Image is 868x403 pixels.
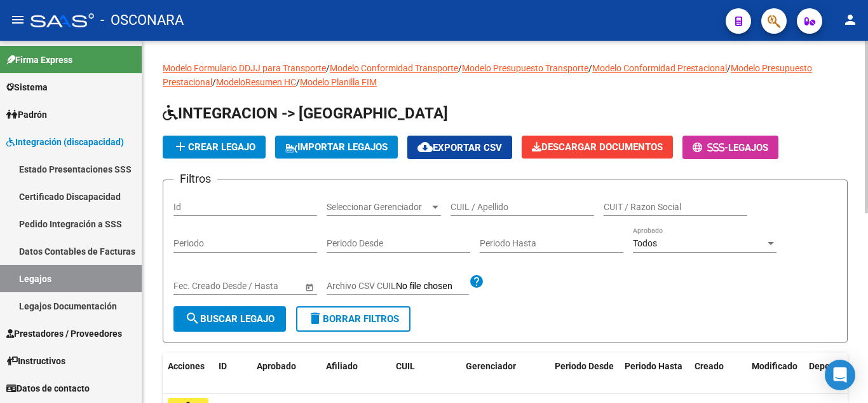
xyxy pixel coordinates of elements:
[396,281,469,292] input: Archivo CSV CUIL
[633,238,657,248] span: Todos
[532,141,663,153] span: Descargar Documentos
[185,313,275,325] span: Buscar Legajo
[625,361,682,371] span: Periodo Hasta
[308,311,323,326] mat-icon: delete
[592,63,727,73] a: Modelo Conformidad Prestacional
[682,136,778,159] button: -Legajos
[6,80,48,94] span: Sistema
[747,353,804,395] datatable-header-cell: Modificado
[689,353,747,395] datatable-header-cell: Creado
[825,360,855,390] div: Open Intercom Messenger
[173,306,286,332] button: Buscar Legajo
[326,361,358,371] span: Afiliado
[693,142,728,153] span: -
[296,306,410,332] button: Borrar Filtros
[466,361,516,371] span: Gerenciador
[163,136,266,159] button: Crear Legajo
[163,63,326,73] a: Modelo Formulario DDJJ para Transporte
[173,281,213,292] input: Start date
[843,12,858,27] mat-icon: person
[163,353,214,395] datatable-header-cell: Acciones
[173,139,188,154] mat-icon: add
[469,274,484,289] mat-icon: help
[462,63,588,73] a: Modelo Presupuesto Transporte
[327,281,396,291] span: Archivo CSV CUIL
[308,313,399,325] span: Borrar Filtros
[257,361,296,371] span: Aprobado
[100,6,184,34] span: - OSCONARA
[10,12,25,27] mat-icon: menu
[407,136,512,159] button: Exportar CSV
[396,361,415,371] span: CUIL
[173,141,255,153] span: Crear Legajo
[302,280,316,293] button: Open calendar
[214,353,252,395] datatable-header-cell: ID
[330,63,458,73] a: Modelo Conformidad Transporte
[163,104,448,122] span: INTEGRACION -> [GEOGRAPHIC_DATA]
[550,353,620,395] datatable-header-cell: Periodo Desde
[417,139,433,155] mat-icon: cloud_download
[6,108,47,122] span: Padrón
[809,361,862,371] span: Dependencia
[6,53,72,67] span: Firma Express
[224,281,286,292] input: End date
[185,311,200,326] mat-icon: search
[285,141,388,153] span: IMPORTAR LEGAJOS
[620,353,689,395] datatable-header-cell: Periodo Hasta
[417,142,502,153] span: Exportar CSV
[695,361,724,371] span: Creado
[327,202,430,213] span: Seleccionar Gerenciador
[752,361,797,371] span: Modificado
[6,135,124,149] span: Integración (discapacidad)
[461,353,550,395] datatable-header-cell: Gerenciador
[275,136,398,159] button: IMPORTAR LEGAJOS
[252,353,302,395] datatable-header-cell: Aprobado
[173,170,217,188] h3: Filtros
[391,353,461,395] datatable-header-cell: CUIL
[522,136,673,159] button: Descargar Documentos
[555,361,614,371] span: Periodo Desde
[6,354,65,368] span: Instructivos
[168,361,205,371] span: Acciones
[300,77,377,87] a: Modelo Planilla FIM
[321,353,391,395] datatable-header-cell: Afiliado
[728,142,768,153] span: Legajos
[6,381,90,395] span: Datos de contacto
[216,77,296,87] a: ModeloResumen HC
[6,327,122,341] span: Prestadores / Proveedores
[219,361,227,371] span: ID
